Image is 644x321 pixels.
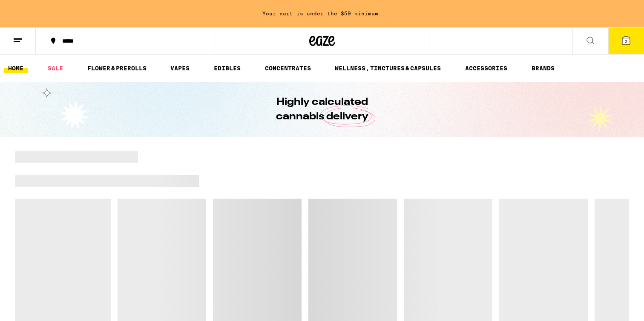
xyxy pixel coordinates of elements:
span: 2 [625,39,627,44]
button: 2 [608,28,644,54]
a: ACCESSORIES [461,63,512,73]
a: SALE [43,63,67,73]
a: HOME [4,63,28,73]
a: EDIBLES [210,63,245,73]
a: FLOWER & PREROLLS [83,63,151,73]
h1: Highly calculated cannabis delivery [252,95,392,124]
a: WELLNESS, TINCTURES & CAPSULES [331,63,445,73]
a: CONCENTRATES [261,63,315,73]
a: BRANDS [527,63,559,73]
a: VAPES [166,63,194,73]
